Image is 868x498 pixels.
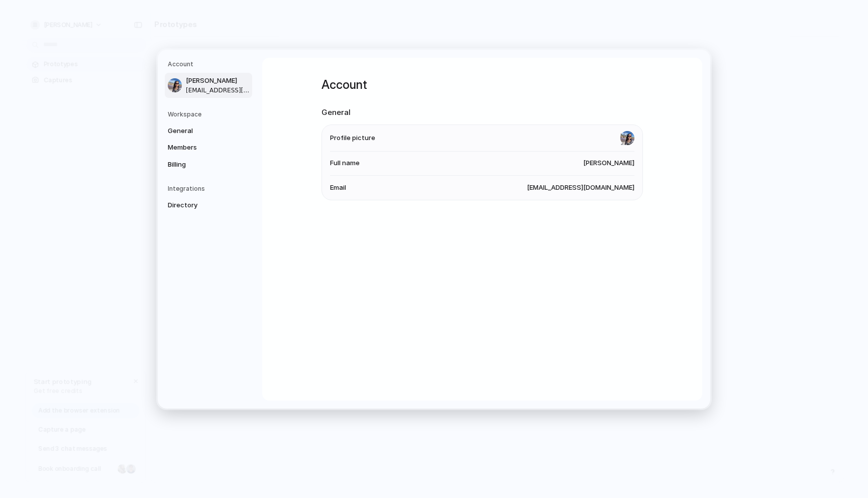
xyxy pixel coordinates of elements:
h1: Account [321,76,643,94]
span: Directory [168,200,232,210]
span: General [168,126,232,136]
h5: Workspace [168,109,252,118]
span: Full name [330,158,360,168]
a: General [165,122,252,139]
a: Billing [165,156,252,172]
span: Profile picture [330,133,375,143]
a: [PERSON_NAME][EMAIL_ADDRESS][DOMAIN_NAME] [165,73,252,98]
span: Members [168,143,232,153]
h2: General [321,107,643,118]
span: [PERSON_NAME] [186,76,250,86]
a: Members [165,140,252,156]
span: [PERSON_NAME] [583,158,634,168]
h5: Account [168,60,252,69]
span: Billing [168,159,232,169]
a: Directory [165,197,252,213]
span: [EMAIL_ADDRESS][DOMAIN_NAME] [527,183,634,193]
span: [EMAIL_ADDRESS][DOMAIN_NAME] [186,85,250,94]
span: Email [330,183,346,193]
h5: Integrations [168,184,252,193]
